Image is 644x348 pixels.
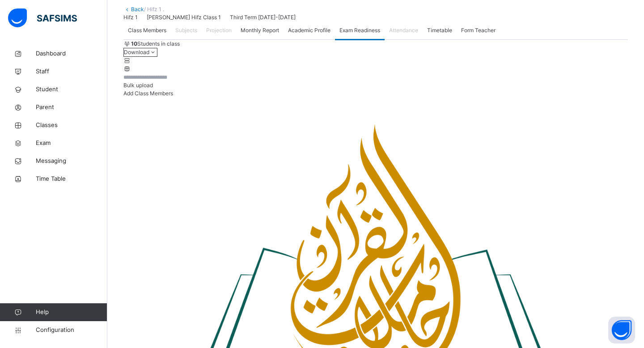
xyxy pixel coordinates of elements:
[241,26,279,34] span: Monthly Report
[608,317,635,344] button: Open asap
[131,40,180,48] span: Students in class
[131,6,144,13] a: Back
[144,6,164,13] span: / Hifz 1 .
[131,40,137,47] b: 10
[36,49,107,58] span: Dashboard
[230,14,296,21] span: Third Term [DATE]-[DATE]
[389,26,418,34] span: Attendance
[175,26,197,34] span: Subjects
[124,49,149,55] span: Download
[36,67,107,76] span: Staff
[36,103,107,112] span: Parent
[461,26,496,34] span: Form Teacher
[128,26,166,34] span: Class Members
[206,26,232,34] span: Projection
[123,14,138,21] span: Hifz 1
[36,326,107,335] span: Configuration
[36,85,107,94] span: Student
[123,90,173,97] span: Add Class Members
[36,308,107,317] span: Help
[288,26,330,34] span: Academic Profile
[427,26,452,34] span: Timetable
[36,174,107,183] span: Time Table
[123,82,153,89] span: Bulk upload
[339,26,380,34] span: Exam Readiness
[36,121,107,130] span: Classes
[36,157,107,166] span: Messaging
[147,14,221,21] span: [PERSON_NAME] Hifz Class 1
[8,8,77,27] img: safsims
[36,139,107,148] span: Exam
